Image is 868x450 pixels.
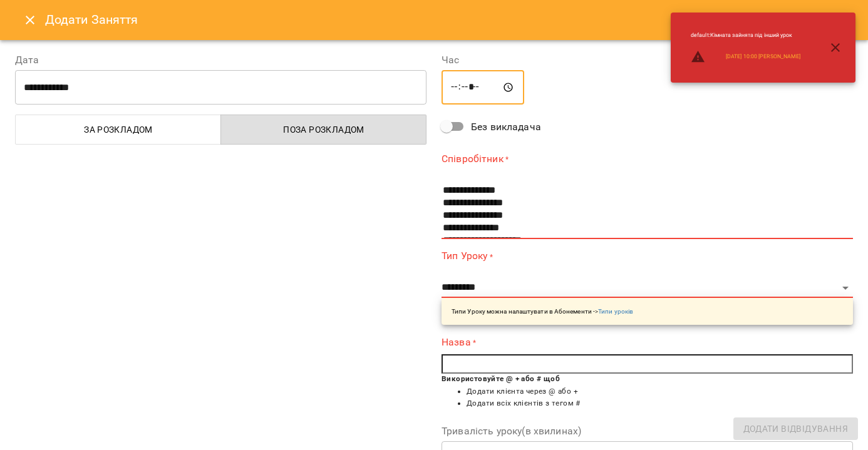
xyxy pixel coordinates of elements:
label: Тип Уроку [442,249,853,263]
span: Без викладача [471,120,541,135]
label: Назва [442,335,853,349]
li: Додати всіх клієнтів з тегом # [467,397,853,410]
a: Типи уроків [598,308,633,315]
p: Типи Уроку можна налаштувати в Абонементи -> [452,307,633,316]
li: default : Кімната зайнята під інший урок [681,26,810,44]
button: Поза розкладом [220,115,426,145]
label: Співробітник [442,151,853,166]
button: Close [15,5,45,35]
b: Використовуйте @ + або # щоб [442,374,560,383]
button: За розкладом [15,115,221,145]
li: Додати клієнта через @ або + [467,386,853,398]
h6: Додати Заняття [45,10,853,29]
a: [DATE] 10:00 [PERSON_NAME] [726,53,800,61]
span: За розкладом [23,122,214,137]
label: Тривалість уроку(в хвилинах) [442,426,853,436]
span: Поза розкладом [229,122,419,137]
label: Час [442,55,853,65]
label: Дата [15,55,426,65]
